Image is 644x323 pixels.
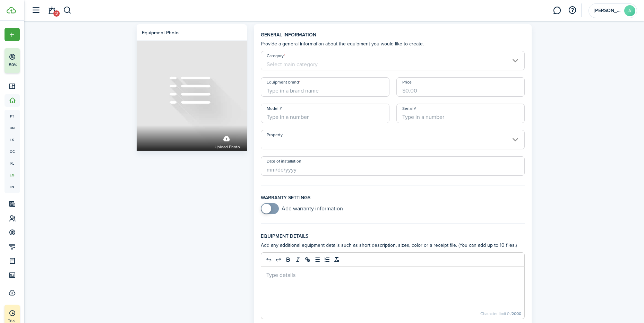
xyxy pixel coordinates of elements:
[5,146,20,157] a: oc
[303,255,312,264] button: link
[261,40,525,47] p: Provide a general information about the equipment you would like to create.
[261,51,525,70] input: Select main category
[5,181,20,193] a: in
[261,233,525,240] h4: Equipment details
[264,255,274,264] button: undo: undo
[624,5,635,16] avatar-text: A
[550,2,564,19] a: Messaging
[215,143,240,150] span: Upload photo
[45,2,58,19] a: Notifications
[480,312,521,316] small: Character limit: 0 /
[261,31,525,38] h4: General information
[5,28,20,41] button: Open menu
[63,5,72,16] button: Search
[283,255,293,264] button: bold
[396,104,525,123] input: Type in a number
[261,156,525,176] input: mm/dd/yyyy
[215,132,240,150] label: Upload photo
[312,255,322,264] button: list: bullet
[293,255,303,264] button: italic
[594,8,621,13] span: Abdallah
[9,62,17,68] p: 50%
[396,77,525,97] input: $0.00
[322,255,332,264] button: list: ordered
[274,255,283,264] button: redo: redo
[261,194,525,201] h4: Warranty settings
[332,255,342,264] button: clean
[5,110,20,122] a: pt
[5,48,62,73] button: 50%
[5,122,20,134] a: un
[512,311,521,317] b: 2000
[566,5,578,16] button: Open resource center
[261,242,525,249] p: Add any additional equipment details such as short description, sizes, color or a receipt file. (...
[5,169,20,181] a: eq
[261,77,389,97] input: Type in a brand name
[5,157,20,169] a: kl
[142,29,179,36] div: Equipment photo
[5,134,20,146] a: ls
[53,10,60,17] span: 2
[7,7,16,14] img: TenantCloud
[261,104,389,123] input: Type in a number
[29,4,42,17] button: Open sidebar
